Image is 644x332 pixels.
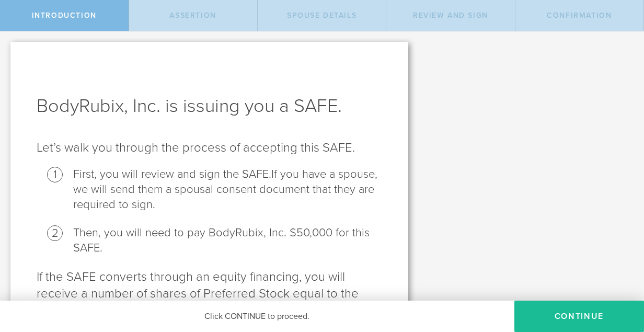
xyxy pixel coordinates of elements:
[514,301,644,332] button: Continue
[413,11,488,20] span: Review and Sign
[37,269,382,319] p: If the SAFE converts through an equity financing, you will receive a number of shares of Preferre...
[37,94,382,119] h1: BodyRubix, Inc. is issuing you a SAFE.
[37,140,382,156] p: Let’s walk you through the process of accepting this SAFE.
[73,167,377,211] span: If you have a spouse, we will send them a spousal consent document that they are required to sign.
[32,11,97,20] span: Introduction
[547,11,612,20] span: Confirmation
[73,167,382,212] li: First, you will review and sign the SAFE.
[73,225,382,256] li: Then, you will need to pay BodyRubix, Inc. $50,000 for this SAFE.
[287,11,356,20] span: Spouse Details
[169,11,216,20] span: assertion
